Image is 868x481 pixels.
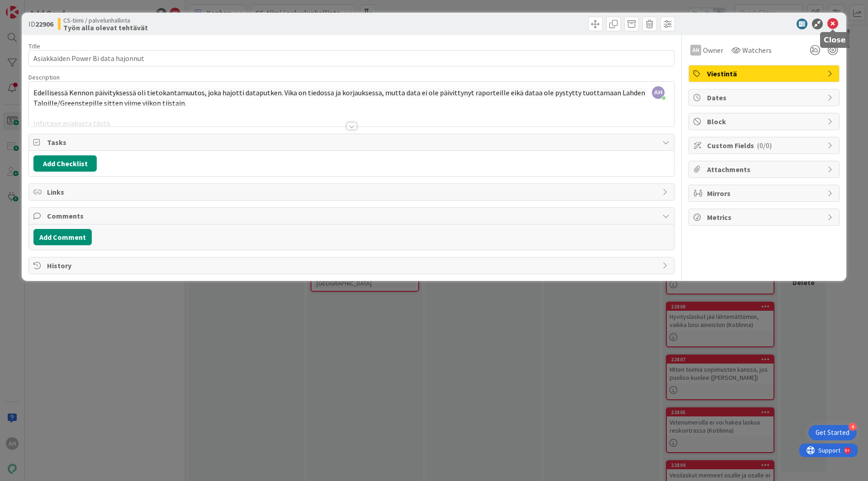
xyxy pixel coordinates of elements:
[47,137,658,148] span: Tasks
[690,45,701,56] div: AH
[46,4,50,11] div: 9+
[28,19,53,29] span: ID
[33,229,92,245] button: Add Comment
[47,187,658,197] span: Links
[707,68,823,79] span: Viestintä
[707,116,823,127] span: Block
[63,17,148,24] span: CS-tiimi / palvelunhallinta
[28,50,675,66] input: type card name here...
[33,155,97,172] button: Add Checklist
[816,428,849,437] div: Get Started
[652,86,665,99] span: AH
[707,92,823,103] span: Dates
[47,260,658,271] span: History
[849,423,857,431] div: 4
[33,88,646,107] span: Edellisessä Kennon päivityksessä oli tietokantamuutos, joka hajotti dataputken. Vika on tiedossa ...
[808,425,857,440] div: Open Get Started checklist, remaining modules: 4
[703,45,723,56] span: Owner
[28,73,60,81] span: Description
[707,188,823,199] span: Mirrors
[19,1,41,12] span: Support
[28,42,40,50] label: Title
[707,164,823,175] span: Attachments
[757,141,772,150] span: ( 0/0 )
[824,36,846,44] h5: Close
[63,24,148,31] b: Työn alla olevat tehtävät
[742,45,772,56] span: Watchers
[707,212,823,223] span: Metrics
[47,210,658,221] span: Comments
[35,19,53,28] b: 22906
[707,140,823,151] span: Custom Fields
